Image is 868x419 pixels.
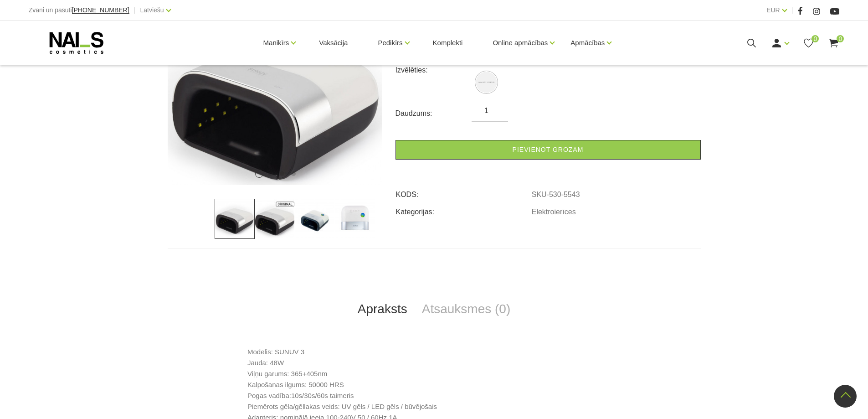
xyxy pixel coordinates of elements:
a: Apraksts [350,294,415,324]
td: Kategorijas: [395,200,531,217]
a: EUR [766,5,780,16]
a: 0 [828,37,839,49]
a: SKU-530-5543 [532,191,580,199]
a: Komplekti [426,21,470,65]
span: | [791,5,793,16]
a: Vaksācija [312,21,355,65]
span: 0 [837,35,844,42]
td: KODS: [395,183,531,200]
a: Apmācības [570,25,605,61]
div: Zvani un pasūti [29,5,129,16]
div: Daudzums: [395,106,472,121]
a: Elektroierīces [532,208,576,216]
button: 3 of 4 [280,171,284,176]
div: Izvēlēties: [395,63,472,78]
button: 4 of 4 [291,171,296,176]
button: 2 of 4 [268,171,273,176]
a: Pedikīrs [378,25,402,61]
img: ... [168,10,382,185]
a: Pievienot grozam [395,140,701,160]
img: ... [215,199,255,239]
a: Manikīrs [263,25,289,61]
img: ... [255,199,295,239]
img: Lampa SUN3 UV/LED HQ [476,72,497,93]
span: 0 [812,35,819,42]
img: ... [335,199,375,239]
a: Online apmācības [493,25,548,61]
a: 0 [803,37,814,49]
span: | [134,5,136,16]
a: Latviešu [140,5,164,16]
img: ... [295,199,335,239]
button: 1 of 4 [255,170,263,178]
a: [PHONE_NUMBER] [72,7,129,14]
span: [PHONE_NUMBER] [72,6,129,14]
a: Atsauksmes (0) [415,294,518,324]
